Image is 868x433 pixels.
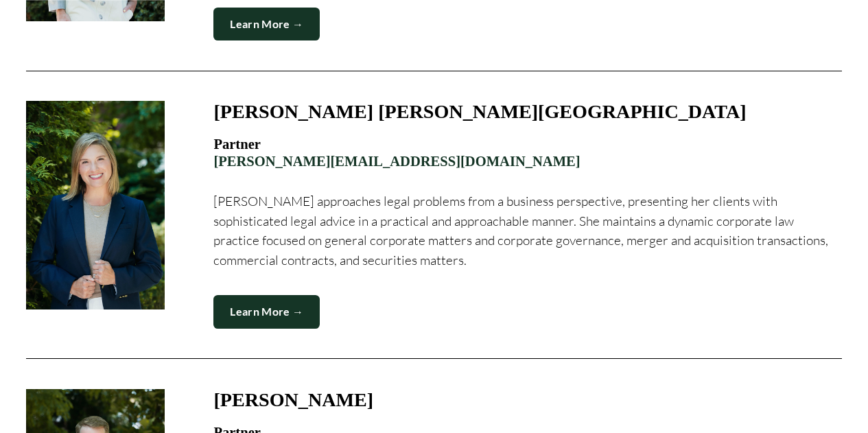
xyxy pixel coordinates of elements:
[213,136,842,169] h4: Partner
[213,8,320,41] a: Learn More →
[213,154,580,169] a: [PERSON_NAME][EMAIL_ADDRESS][DOMAIN_NAME]
[213,101,746,122] h3: [PERSON_NAME] [PERSON_NAME][GEOGRAPHIC_DATA]
[213,389,373,410] h3: [PERSON_NAME]
[213,191,842,270] p: [PERSON_NAME] approaches legal problems from a business perspective, presenting her clients with ...
[213,295,320,329] a: Learn More →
